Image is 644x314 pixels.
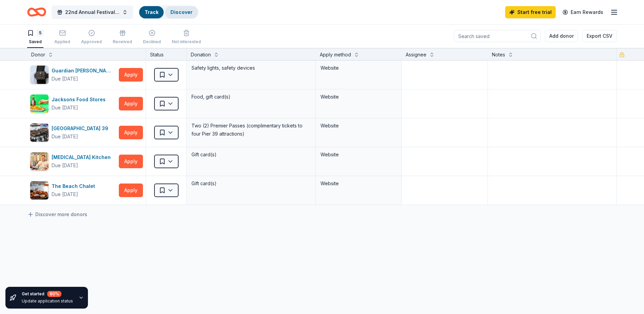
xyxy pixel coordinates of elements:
[145,9,158,15] a: Track
[30,152,49,171] img: Image for Taste Buds Kitchen
[47,291,61,297] div: 80 %
[320,64,397,72] div: Website
[191,51,211,59] div: Donation
[52,190,78,198] div: Due [DATE]
[119,184,143,197] button: Apply
[119,155,143,168] button: Apply
[52,182,98,190] div: The Beach Chalet
[545,30,578,42] button: Add donor
[30,66,49,84] img: Image for Guardian Angel Device
[320,51,351,59] div: Apply method
[191,63,311,73] div: Safety lights, safety devices
[119,68,143,82] button: Apply
[52,124,111,133] div: [GEOGRAPHIC_DATA] 39
[113,27,132,48] button: Received
[320,179,397,188] div: Website
[54,39,70,45] div: Applied
[27,210,87,219] a: Discover more donors
[139,5,199,19] button: TrackDiscover
[52,133,78,141] div: Due [DATE]
[143,27,161,48] button: Declined
[65,8,119,16] span: 22nd Annual Festival of Trees
[143,39,161,45] div: Declined
[30,123,116,142] button: Image for San Francisco Pier 39[GEOGRAPHIC_DATA] 39Due [DATE]
[119,126,143,139] button: Apply
[81,39,102,45] div: Approved
[52,5,133,19] button: 22nd Annual Festival of Trees
[27,4,46,20] a: Home
[113,39,132,45] div: Received
[320,93,397,101] div: Website
[119,97,143,110] button: Apply
[320,151,397,159] div: Website
[170,9,192,15] a: Discover
[191,179,311,188] div: Gift card(s)
[52,161,78,170] div: Due [DATE]
[582,30,617,42] button: Export CSV
[505,6,556,18] a: Start free trial
[558,6,607,18] a: Earn Rewards
[52,75,78,83] div: Due [DATE]
[22,298,73,304] div: Update application status
[191,121,311,139] div: Two (2) Premier Passes (complimentary tickets to four Pier 39 attractions)
[27,39,43,45] div: Saved
[30,94,49,113] img: Image for Jacksons Food Stores
[30,94,116,113] button: Image for Jacksons Food StoresJacksons Food StoresDue [DATE]
[30,181,49,199] img: Image for The Beach Chalet
[81,27,102,48] button: Approved
[52,104,78,112] div: Due [DATE]
[30,152,116,171] button: Image for Taste Buds Kitchen[MEDICAL_DATA] KitchenDue [DATE]
[191,92,311,102] div: Food, gift card(s)
[27,27,43,48] button: 5Saved
[52,95,108,104] div: Jacksons Food Stores
[30,181,116,200] button: Image for The Beach ChaletThe Beach ChaletDue [DATE]
[146,48,187,60] div: Status
[320,122,397,130] div: Website
[30,65,116,84] button: Image for Guardian Angel DeviceGuardian [PERSON_NAME]Due [DATE]
[172,39,201,45] div: Not interested
[22,291,73,297] div: Get started
[191,150,311,159] div: Gift card(s)
[492,51,505,59] div: Notes
[37,30,43,36] div: 5
[52,67,116,75] div: Guardian [PERSON_NAME]
[31,51,45,59] div: Donor
[406,51,426,59] div: Assignee
[54,27,70,48] button: Applied
[172,27,201,48] button: Not interested
[52,153,113,161] div: [MEDICAL_DATA] Kitchen
[454,30,541,42] input: Search saved
[30,123,49,142] img: Image for San Francisco Pier 39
